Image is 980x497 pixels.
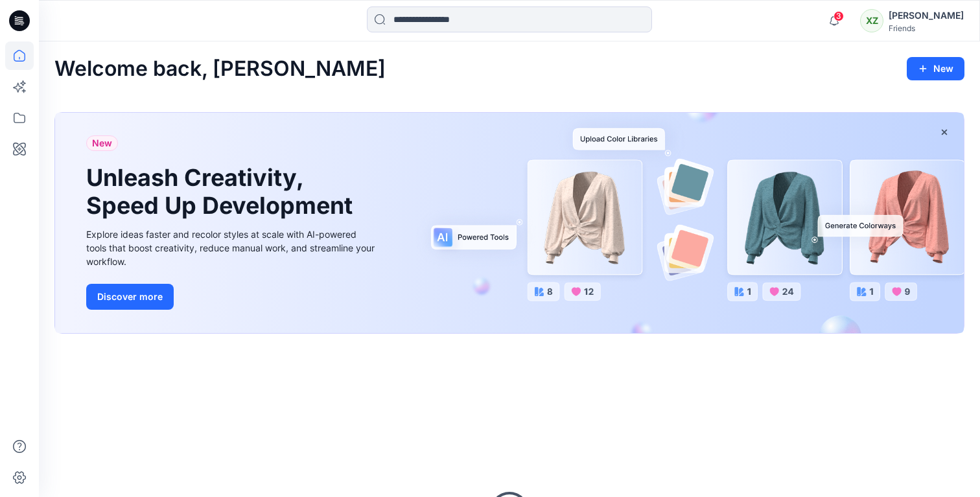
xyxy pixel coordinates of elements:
[92,135,112,151] span: New
[834,11,844,21] span: 3
[907,57,964,80] button: New
[889,8,964,23] div: [PERSON_NAME]
[86,227,378,268] div: Explore ideas faster and recolor styles at scale with AI-powered tools that boost creativity, red...
[889,23,964,33] div: Friends
[86,164,358,220] h1: Unleash Creativity, Speed Up Development
[86,284,378,310] a: Discover more
[860,9,883,32] div: XZ
[54,57,386,81] h2: Welcome back, [PERSON_NAME]
[86,284,174,310] button: Discover more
